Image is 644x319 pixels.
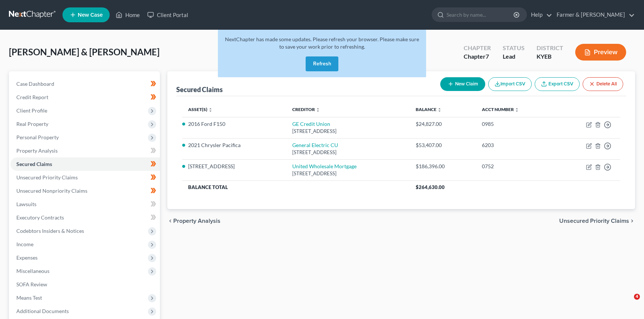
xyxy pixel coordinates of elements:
li: 2021 Chrysler Pacifica [188,141,280,149]
a: General Electric CU [292,142,338,148]
div: Lead [503,52,525,61]
div: Status [503,44,525,52]
li: 2016 Ford F150 [188,120,280,128]
a: Help [527,8,552,22]
span: Income [16,241,33,247]
iframe: Intercom live chat [619,294,637,312]
span: Personal Property [16,134,59,140]
li: [STREET_ADDRESS] [188,163,280,170]
span: Codebtors Insiders & Notices [16,228,84,234]
span: Additional Documents [16,308,69,314]
button: Unsecured Priority Claims chevron_right [559,218,635,224]
i: chevron_left [167,218,173,224]
span: Means Test [16,294,42,301]
a: Asset(s) unfold_more [188,107,213,112]
span: Case Dashboard [16,81,54,87]
button: chevron_left Property Analysis [167,218,220,224]
span: [PERSON_NAME] & [PERSON_NAME] [9,46,160,57]
div: $24,827.00 [416,120,470,128]
button: Import CSV [488,77,532,91]
div: 0752 [482,163,550,170]
i: chevron_right [629,218,635,224]
span: Expenses [16,254,38,261]
span: Real Property [16,121,48,127]
span: Secured Claims [16,161,52,167]
span: Property Analysis [16,147,58,154]
div: [STREET_ADDRESS] [292,128,404,135]
span: 7 [486,53,489,60]
div: 0985 [482,120,550,128]
div: $53,407.00 [416,141,470,149]
a: Case Dashboard [10,77,160,91]
span: Credit Report [16,94,48,100]
a: Lawsuits [10,198,160,211]
div: Chapter [464,44,491,52]
i: unfold_more [316,108,320,112]
th: Balance Total [182,180,410,194]
span: Property Analysis [173,218,220,224]
span: $264,630.00 [416,184,445,190]
a: Client Portal [144,8,192,22]
div: [STREET_ADDRESS] [292,149,404,156]
div: Chapter [464,52,491,61]
span: Client Profile [16,107,47,114]
div: $186,396.00 [416,163,470,170]
input: Search by name... [447,8,515,22]
a: Acct Number unfold_more [482,107,519,112]
a: Export CSV [535,77,580,91]
a: Credit Report [10,91,160,104]
div: 6203 [482,141,550,149]
span: NextChapter has made some updates. Please refresh your browser. Please make sure to save your wor... [225,36,419,50]
a: Unsecured Priority Claims [10,171,160,184]
span: Lawsuits [16,201,36,207]
i: unfold_more [208,108,213,112]
a: Executory Contracts [10,211,160,224]
span: Unsecured Priority Claims [16,174,78,180]
span: 4 [634,294,640,300]
i: unfold_more [515,108,519,112]
a: Balance unfold_more [416,107,442,112]
span: New Case [78,12,103,18]
i: unfold_more [437,108,442,112]
span: Miscellaneous [16,268,49,274]
a: Creditor unfold_more [292,107,320,112]
div: District [537,44,563,52]
a: Secured Claims [10,157,160,171]
button: Delete All [583,77,623,91]
a: United Wholesale Mortgage [292,163,357,169]
button: Preview [575,44,626,61]
a: Property Analysis [10,144,160,157]
span: Unsecured Nonpriority Claims [16,188,87,194]
span: SOFA Review [16,281,47,287]
a: SOFA Review [10,278,160,291]
a: Farmer & [PERSON_NAME] [553,8,635,22]
div: KYEB [537,52,563,61]
a: Home [112,8,144,22]
span: Unsecured Priority Claims [559,218,629,224]
div: [STREET_ADDRESS] [292,170,404,177]
a: Unsecured Nonpriority Claims [10,184,160,198]
a: GE Credit Union [292,121,330,127]
div: Secured Claims [176,85,223,94]
span: Executory Contracts [16,214,64,221]
button: Refresh [306,56,338,71]
button: New Claim [440,77,485,91]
